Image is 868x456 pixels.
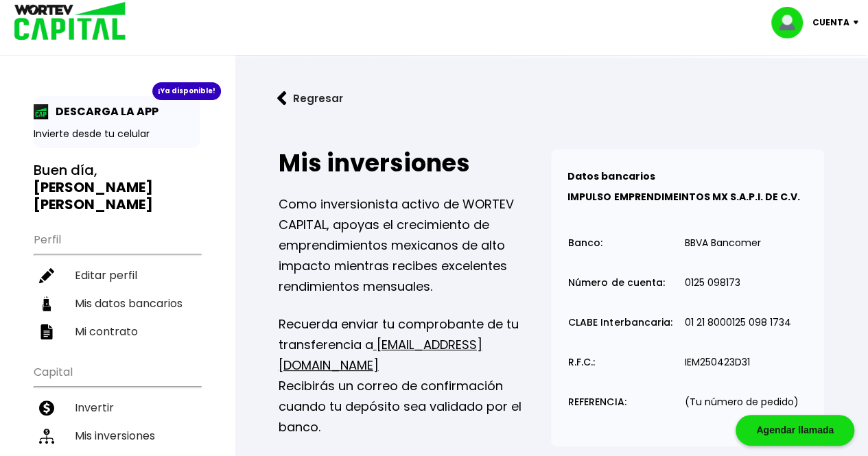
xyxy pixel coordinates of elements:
img: flecha izquierda [277,91,287,106]
b: IMPULSO EMPRENDIMEINTOS MX S.A.P.I. DE C.V. [567,190,799,204]
p: R.F.C.: [568,357,595,368]
p: Banco: [568,238,602,248]
b: Datos bancarios [567,169,655,183]
a: Editar perfil [34,261,200,289]
b: [PERSON_NAME] [PERSON_NAME] [34,178,153,214]
img: app-icon [34,104,49,119]
p: CLABE Interbancaria: [568,317,672,328]
p: Cuenta [812,12,849,33]
h2: Mis inversiones [279,149,552,177]
p: 0125 098173 [684,278,740,288]
img: editar-icon.952d3147.svg [39,268,54,283]
p: Recuerda enviar tu comprobante de tu transferencia a Recibirás un correo de confirmación cuando t... [279,314,552,437]
div: Agendar llamada [736,415,854,446]
h3: Buen día, [34,162,200,213]
p: (Tu número de pedido) [684,397,798,407]
p: IEM250423D31 [684,357,749,368]
a: Mis datos bancarios [34,289,200,317]
button: Regresar [257,80,364,117]
p: DESCARGA LA APP [49,103,159,120]
a: Invertir [34,394,200,422]
ul: Perfil [34,224,200,346]
a: [EMAIL_ADDRESS][DOMAIN_NAME] [279,336,482,374]
p: 01 21 8000125 098 1734 [684,317,790,328]
img: invertir-icon.b3b967d7.svg [39,400,54,416]
p: REFERENCIA: [568,397,626,407]
img: inversiones-icon.6695dc30.svg [39,429,54,444]
img: profile-image [771,7,812,38]
a: flecha izquierdaRegresar [257,80,846,117]
p: Número de cuenta: [568,278,664,288]
div: ¡Ya disponible! [152,82,221,100]
p: Como inversionista activo de WORTEV CAPITAL, apoyas el crecimiento de emprendimientos mexicanos d... [279,194,552,297]
img: datos-icon.10cf9172.svg [39,296,54,311]
a: Mis inversiones [34,422,200,450]
img: icon-down [849,21,868,25]
p: BBVA Bancomer [684,238,760,248]
p: Invierte desde tu celular [34,127,200,141]
img: contrato-icon.f2db500c.svg [39,324,54,339]
a: Mi contrato [34,317,200,346]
